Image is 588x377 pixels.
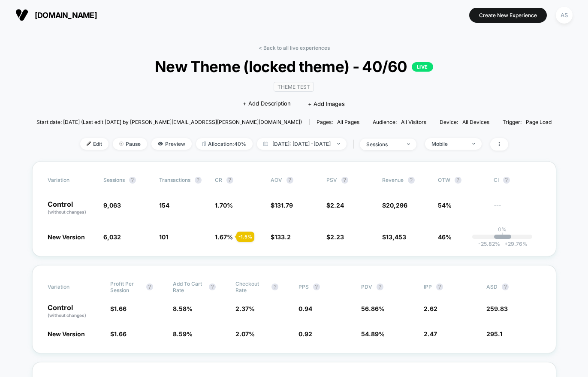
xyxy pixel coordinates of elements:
[503,177,510,184] button: ?
[386,233,406,241] span: 13,453
[195,177,202,184] button: ?
[110,305,127,312] span: $
[15,9,28,21] img: Visually logo
[486,330,502,338] span: 295.1
[129,177,136,184] button: ?
[35,11,97,20] span: [DOMAIN_NAME]
[146,284,153,290] button: ?
[500,241,528,247] span: 29.76 %
[361,305,385,312] span: 56.86 %
[13,8,100,22] button: [DOMAIN_NAME]
[173,330,193,338] span: 8.59 %
[486,305,508,312] span: 259.83
[401,119,426,125] span: All Visitors
[382,233,406,241] span: $
[436,284,443,290] button: ?
[313,284,320,290] button: ?
[373,119,426,125] div: Audience:
[243,100,291,108] span: + Add Description
[62,57,525,75] span: New Theme (locked theme) - 40/60
[110,280,142,293] span: Profit Per Session
[80,138,109,150] span: Edit
[486,284,498,290] span: ASD
[113,138,147,150] span: Pause
[526,119,552,125] span: Page Load
[494,177,541,184] span: CI
[556,7,573,24] div: AS
[502,284,509,290] button: ?
[114,330,127,338] span: 1.66
[103,202,121,209] span: 9,063
[48,233,85,241] span: New Version
[407,143,410,145] img: end
[504,241,508,247] span: +
[36,119,302,125] span: Start date: [DATE] (Last edit [DATE] by [PERSON_NAME][EMAIL_ADDRESS][PERSON_NAME][DOMAIN_NAME])
[478,241,500,247] span: -25.82 %
[330,202,344,209] span: 2.24
[299,330,312,338] span: 0.92
[438,233,452,241] span: 46%
[424,305,437,312] span: 2.62
[271,233,291,241] span: $
[274,82,314,92] span: Theme Test
[433,119,496,125] span: Device:
[263,142,268,146] img: calendar
[501,232,503,239] p: |
[377,284,383,290] button: ?
[87,142,91,146] img: edit
[341,177,348,184] button: ?
[326,202,344,209] span: $
[48,209,86,214] span: (without changes)
[48,201,95,215] p: Control
[114,305,127,312] span: 1.66
[274,233,291,241] span: 133.2
[110,330,127,338] span: $
[326,233,344,241] span: $
[326,177,337,183] span: PSV
[408,177,415,184] button: ?
[235,330,255,338] span: 2.07 %
[455,177,461,184] button: ?
[259,45,330,51] a: < Back to all live experiences
[119,142,124,146] img: end
[226,177,233,184] button: ?
[317,119,359,125] div: Pages:
[235,280,267,293] span: Checkout Rate
[351,138,360,151] span: |
[173,280,205,293] span: Add To Cart Rate
[330,233,344,241] span: 2.23
[271,284,278,290] button: ?
[159,202,169,209] span: 154
[412,62,433,72] p: LIVE
[386,202,407,209] span: 20,296
[366,141,401,148] div: sessions
[173,305,193,312] span: 8.58 %
[103,233,121,241] span: 6,032
[438,177,485,184] span: OTW
[257,138,347,150] span: [DATE]: [DATE] - [DATE]
[361,284,372,290] span: PDV
[209,284,216,290] button: ?
[286,177,293,184] button: ?
[48,304,102,319] p: Control
[271,177,282,183] span: AOV
[462,119,489,125] span: all devices
[382,177,404,183] span: Revenue
[472,143,475,145] img: end
[215,233,233,241] span: 1.67 %
[494,203,541,215] span: ---
[299,284,309,290] span: PPS
[498,226,507,232] p: 0%
[469,8,547,23] button: Create New Experience
[553,6,575,24] button: AS
[103,177,125,183] span: Sessions
[48,177,95,184] span: Variation
[202,142,206,146] img: rebalance
[431,141,466,147] div: Mobile
[48,280,95,293] span: Variation
[48,330,85,338] span: New Version
[337,119,359,125] span: all pages
[337,143,340,145] img: end
[215,177,222,183] span: CR
[274,202,293,209] span: 131.79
